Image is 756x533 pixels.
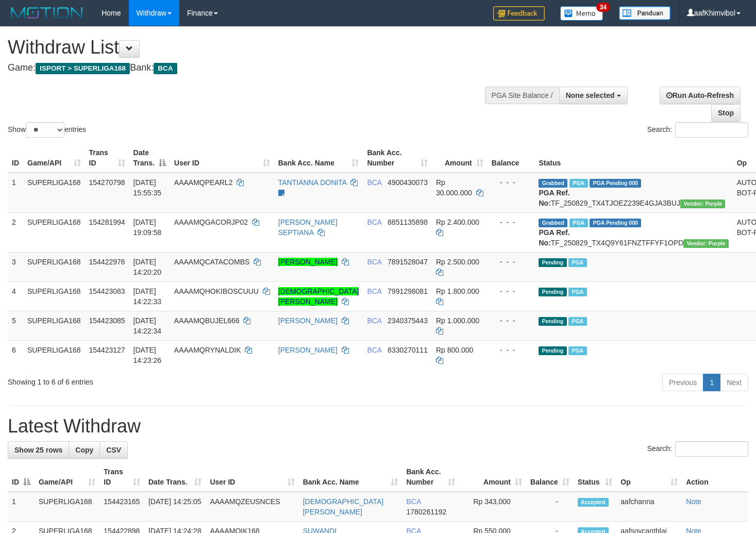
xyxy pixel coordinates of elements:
span: Grabbed [539,179,567,188]
span: Rp 30.000.000 [436,178,472,197]
th: User ID: activate to sort column ascending [170,143,274,173]
input: Search: [675,441,748,457]
th: Status [534,143,732,173]
span: Vendor URL: https://trx4.1velocity.biz [680,199,725,208]
span: 154281994 [89,218,125,226]
a: [PERSON_NAME] [278,346,338,354]
td: SUPERLIGA168 [23,212,85,252]
th: Action [682,462,748,492]
span: [DATE] 14:20:20 [133,258,162,276]
a: 1 [703,374,720,391]
td: SUPERLIGA168 [23,311,85,340]
img: panduan.png [619,6,670,20]
span: [DATE] 14:22:33 [133,287,162,306]
img: MOTION_logo.png [8,5,86,21]
th: Balance: activate to sort column ascending [526,462,574,492]
span: BCA [154,63,177,74]
select: Showentries [26,122,64,138]
th: Op: activate to sort column ascending [616,462,682,492]
span: [DATE] 15:55:35 [133,178,162,197]
span: Marked by aafsoycanthlai [568,346,586,355]
span: BCA [367,218,381,226]
span: Rp 1.800.000 [436,287,479,295]
th: Bank Acc. Number: activate to sort column ascending [402,462,459,492]
span: Pending [539,288,566,296]
th: Bank Acc. Name: activate to sort column ascending [274,143,363,173]
span: Copy 1780261192 to clipboard [406,508,446,516]
a: Copy [69,441,100,459]
a: [DEMOGRAPHIC_DATA][PERSON_NAME] [303,497,384,516]
th: Status: activate to sort column ascending [574,462,617,492]
span: BCA [367,317,381,325]
span: BCA [367,178,381,187]
td: SUPERLIGA168 [23,173,85,213]
a: TANTIANNA DONITA [278,178,347,187]
span: Copy 4900430073 to clipboard [388,178,428,187]
th: Date Trans.: activate to sort column descending [129,143,170,173]
span: [DATE] 14:22:34 [133,317,162,335]
a: Show 25 rows [8,441,69,459]
td: AAAAMQZEUSNCES [206,492,298,522]
span: AAAAMQPEARL2 [174,178,233,187]
span: PGA Pending [590,179,641,188]
a: Previous [662,374,703,391]
img: Feedback.jpg [493,6,545,21]
span: Show 25 rows [14,446,62,454]
th: User ID: activate to sort column ascending [206,462,298,492]
th: ID [8,143,23,173]
th: Game/API: activate to sort column ascending [23,143,85,173]
label: Show entries [8,122,86,138]
span: 154423127 [89,346,125,354]
div: - - - [492,345,531,355]
span: PGA Pending [590,219,641,227]
div: - - - [492,257,531,267]
td: Rp 343,000 [459,492,526,522]
td: TF_250829_TX4TJOEZ239E4GJA3BUJ [534,173,732,213]
a: CSV [99,441,128,459]
span: 34 [596,3,610,12]
a: [DEMOGRAPHIC_DATA][PERSON_NAME] [278,287,359,306]
span: BCA [367,287,381,295]
span: 154422976 [89,258,125,266]
span: Pending [539,258,566,267]
h4: Game: Bank: [8,63,494,73]
td: SUPERLIGA168 [23,281,85,311]
td: SUPERLIGA168 [35,492,99,522]
a: [PERSON_NAME] SEPTIANA [278,218,338,237]
div: - - - [492,177,531,188]
th: Game/API: activate to sort column ascending [35,462,99,492]
th: Trans ID: activate to sort column ascending [85,143,129,173]
span: AAAAMQHOKIBOSCUUU [174,287,259,295]
span: Rp 1.000.000 [436,317,479,325]
h1: Withdraw List [8,37,494,58]
td: aafchanna [616,492,682,522]
td: 1 [8,173,23,213]
span: Rp 2.400.000 [436,218,479,226]
div: - - - [492,217,531,227]
th: Amount: activate to sort column ascending [459,462,526,492]
span: [DATE] 14:23:26 [133,346,162,364]
div: Showing 1 to 6 of 6 entries [8,373,307,387]
span: AAAAMQRYNALDIK [174,346,241,354]
span: Copy 8851135898 to clipboard [388,218,428,226]
span: Copy 7891528047 to clipboard [388,258,428,266]
span: Accepted [578,498,609,507]
div: - - - [492,286,531,296]
span: Rp 2.500.000 [436,258,479,266]
th: Date Trans.: activate to sort column ascending [144,462,206,492]
b: PGA Ref. No: [539,189,569,207]
a: [PERSON_NAME] [278,317,338,325]
span: Marked by aafsoycanthlai [568,288,586,296]
span: BCA [367,258,381,266]
a: Note [686,497,701,506]
span: Marked by aafsoycanthlai [568,258,586,267]
span: 154423085 [89,317,125,325]
span: Marked by aafsoycanthlai [568,317,586,326]
th: Balance [488,143,535,173]
th: ID: activate to sort column descending [8,462,35,492]
span: AAAAMQCATACOMBS [174,258,250,266]
span: None selected [566,91,615,99]
td: 154423165 [99,492,144,522]
td: 6 [8,340,23,370]
span: BCA [406,497,421,506]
